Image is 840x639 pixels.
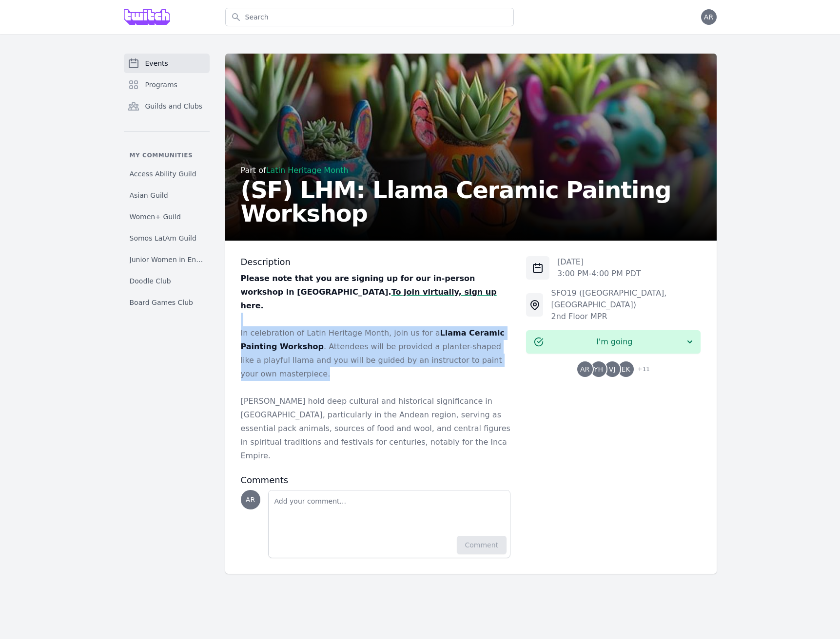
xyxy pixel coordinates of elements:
a: Programs [124,75,210,94]
span: I'm going [544,336,685,348]
strong: . [260,301,263,310]
button: AR [701,9,717,25]
span: Doodle Club [130,276,171,286]
span: Access Ability Guild [130,169,196,179]
a: Women+ Guild [124,208,210,226]
h3: Comments [241,474,511,486]
button: I'm going [526,330,701,354]
h3: Description [241,256,511,268]
span: Women+ Guild [130,212,181,222]
h2: (SF) LHM: Llama Ceramic Painting Workshop [241,178,701,225]
input: Search [225,8,514,26]
p: [DATE] [557,256,641,268]
a: Board Games Club [124,294,210,311]
span: Programs [145,80,177,90]
span: Asian Guild [130,190,168,200]
strong: Please note that you are signing up for our in-person workshop in [GEOGRAPHIC_DATA]. [241,274,475,297]
a: Access Ability Guild [124,165,210,183]
span: Board Games Club [130,298,193,307]
a: Junior Women in Engineering Club [124,251,210,268]
p: [PERSON_NAME] hold deep cultural and historical significance in [GEOGRAPHIC_DATA], particularly i... [241,395,511,463]
a: Asian Guild [124,187,210,204]
a: Latin Heritage Month [266,166,349,175]
span: Junior Women in Engineering Club [130,255,204,264]
span: Events [145,58,168,68]
div: SFO19 ([GEOGRAPHIC_DATA], [GEOGRAPHIC_DATA]) [551,287,701,311]
div: 2nd Floor MPR [551,311,701,322]
span: VJ [609,366,616,373]
span: YH [594,366,603,373]
button: Comment [457,536,507,554]
a: Somos LatAm Guild [124,229,210,247]
span: Guilds and Clubs [145,101,203,111]
a: Events [124,54,210,73]
p: In celebration of Latin Heritage Month, join us for a . Attendees will be provided a planter-shap... [241,326,511,381]
a: Guilds and Clubs [124,96,210,116]
div: Part of [241,165,701,176]
span: Somos LatAm Guild [130,233,196,243]
span: AR [246,496,255,503]
p: 3:00 PM - 4:00 PM PDT [557,268,641,280]
p: My communities [124,151,210,159]
span: AR [580,366,589,373]
span: AR [704,14,713,20]
img: Grove [124,9,171,25]
span: EK [622,366,630,373]
a: Doodle Club [124,272,210,290]
span: + 11 [632,363,650,377]
nav: Sidebar [124,54,210,311]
